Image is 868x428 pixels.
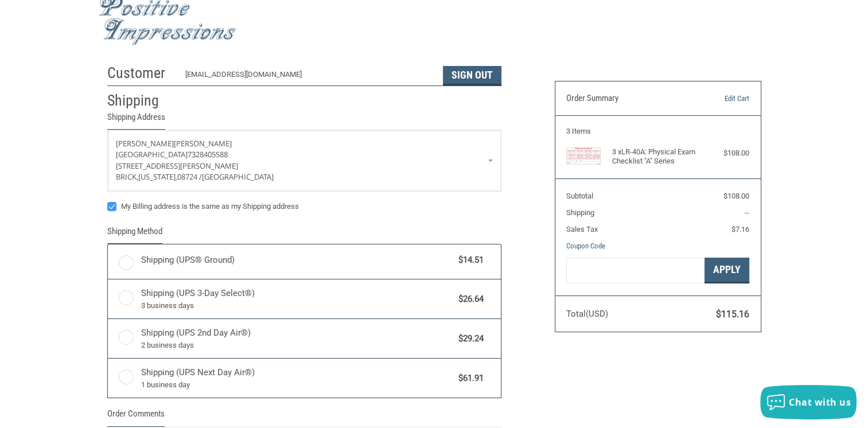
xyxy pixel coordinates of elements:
[174,138,232,149] span: [PERSON_NAME]
[141,340,453,351] span: 2 business days
[188,149,228,159] span: 7328405588
[453,372,484,385] span: $61.91
[108,130,501,191] a: Enter or select a different address
[141,300,453,312] span: 3 business days
[566,93,691,104] h3: Order Summary
[731,225,749,234] span: $7.16
[703,147,749,159] div: $108.00
[107,407,165,426] legend: Order Comments
[691,93,749,104] a: Edit Cart
[453,332,484,345] span: $29.24
[789,396,851,408] span: Chat with us
[704,258,749,283] button: Apply
[566,208,594,217] span: Shipping
[116,161,238,171] span: [STREET_ADDRESS][PERSON_NAME]
[566,127,749,136] h3: 3 Items
[202,172,274,182] span: [GEOGRAPHIC_DATA]
[141,326,453,351] span: Shipping (UPS 2nd Day Air®)
[453,254,484,267] span: $14.51
[745,208,749,217] span: --
[141,254,453,267] span: Shipping (UPS® Ground)
[185,69,431,85] div: [EMAIL_ADDRESS][DOMAIN_NAME]
[107,91,174,110] h2: Shipping
[107,64,174,83] h2: Customer
[716,309,749,320] span: $115.16
[723,192,749,200] span: $108.00
[138,172,177,182] span: [US_STATE],
[116,172,138,182] span: Brick,
[107,202,501,211] label: My Billing address is the same as my Shipping address
[566,225,598,234] span: Sales Tax
[141,366,453,390] span: Shipping (UPS Next Day Air®)
[566,192,593,200] span: Subtotal
[566,309,608,319] span: Total (USD)
[107,111,165,130] legend: Shipping Address
[453,293,484,306] span: $26.64
[177,172,202,182] span: 08724 /
[116,138,174,149] span: [PERSON_NAME]
[116,149,188,159] span: [GEOGRAPHIC_DATA]
[566,242,605,250] a: Coupon Code
[443,66,501,85] button: Sign Out
[612,147,701,166] h4: 3 x LR-40A: Physical Exam Checklist "A" Series
[566,258,704,283] input: Gift Certificate or Coupon Code
[141,379,453,391] span: 1 business day
[107,225,162,244] legend: Shipping Method
[760,385,857,419] button: Chat with us
[141,287,453,311] span: Shipping (UPS 3-Day Select®)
